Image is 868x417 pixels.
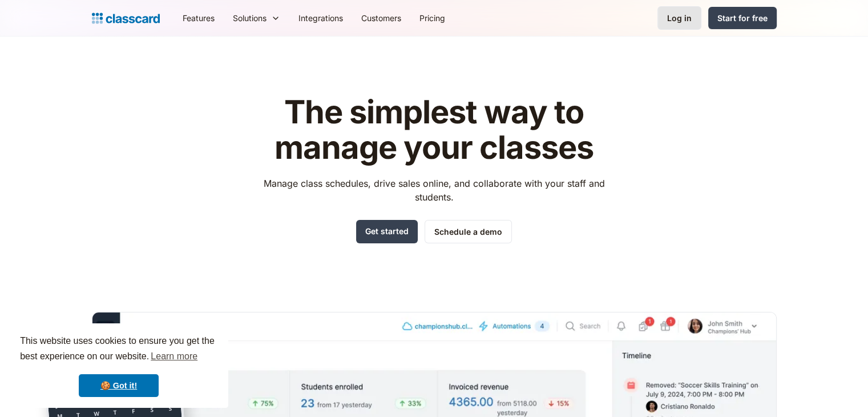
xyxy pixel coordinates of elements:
[425,220,512,243] a: Schedule a demo
[253,95,615,165] h1: The simplest way to manage your classes
[92,10,160,26] a: Logo
[149,348,199,365] a: learn more about cookies
[9,323,228,408] div: cookieconsent
[667,12,692,24] div: Log in
[79,374,159,397] a: dismiss cookie message
[410,5,454,31] a: Pricing
[657,6,701,30] a: Log in
[717,12,768,24] div: Start for free
[173,5,224,31] a: Features
[224,5,289,31] div: Solutions
[253,177,615,204] p: Manage class schedules, drive sales online, and collaborate with your staff and students.
[20,334,217,365] span: This website uses cookies to ensure you get the best experience on our website.
[352,5,410,31] a: Customers
[356,220,418,243] a: Get started
[289,5,352,31] a: Integrations
[708,7,777,29] a: Start for free
[233,12,267,24] div: Solutions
